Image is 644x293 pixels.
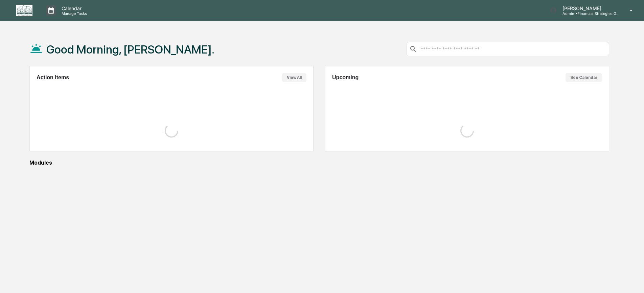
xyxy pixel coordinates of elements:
button: See Calendar [566,73,602,82]
div: Modules [29,160,609,166]
h2: Action Items [37,75,69,81]
img: logo [16,5,32,16]
p: [PERSON_NAME] [557,5,620,11]
button: View All [282,73,306,82]
h1: Good Morning, [PERSON_NAME]. [46,43,214,56]
p: Manage Tasks [56,11,90,16]
p: Calendar [56,5,90,11]
h2: Upcoming [332,75,359,81]
p: Admin • Financial Strategies Group (FSG) [557,11,620,16]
